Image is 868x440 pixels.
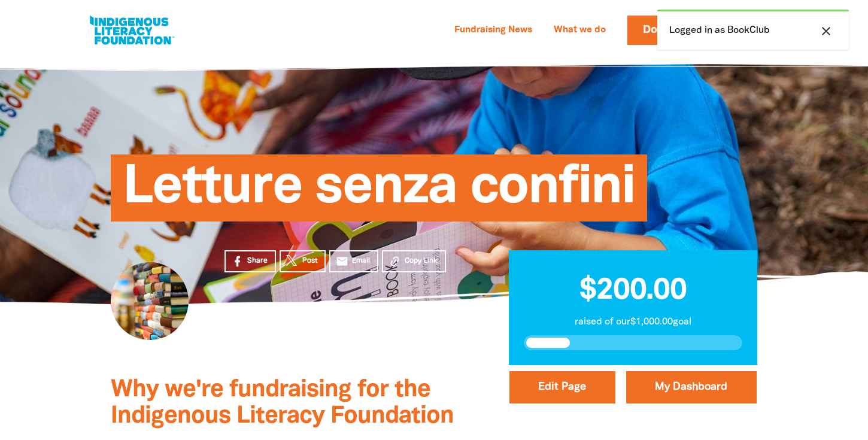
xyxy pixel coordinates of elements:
[819,24,833,38] i: close
[547,21,613,40] a: What we do
[524,315,742,329] p: raised of our $1,000.00 goal
[627,16,703,45] a: Donate
[626,371,757,403] a: My Dashboard
[329,250,378,272] a: emailEmail
[579,277,686,305] span: $200.00
[657,10,849,50] div: Logged in as BookClub
[405,256,438,266] span: Copy Link
[123,163,635,221] span: Letture senza confini
[302,256,317,266] span: Post
[509,371,615,403] button: Edit Page
[382,250,446,272] button: Copy Link
[336,255,348,268] i: email
[111,379,454,427] span: Why we're fundraising for the Indigenous Literacy Foundation
[224,250,276,272] a: Share
[280,250,326,272] a: Post
[247,256,268,266] span: Share
[815,23,837,39] button: close
[352,256,370,266] span: Email
[447,21,539,40] a: Fundraising News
